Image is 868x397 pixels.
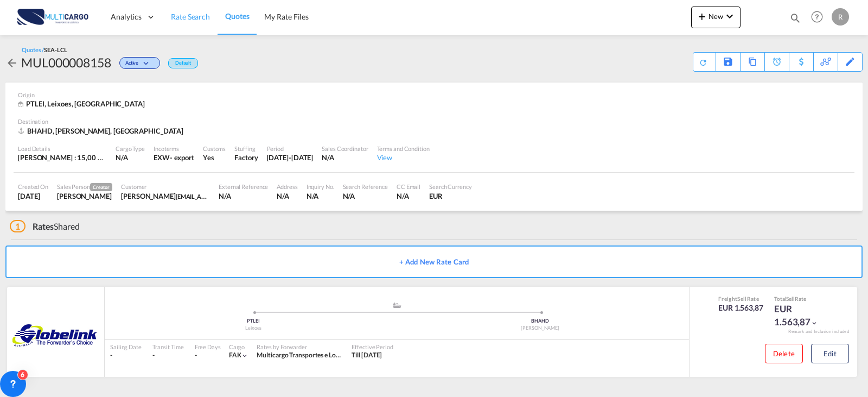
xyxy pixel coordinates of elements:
[808,8,832,27] div: Help
[322,153,368,162] div: N/A
[119,57,160,69] div: Change Status Here
[141,61,154,67] md-icon: icon-chevron-down
[195,351,197,360] div: -
[352,351,382,359] span: Till [DATE]
[699,58,707,67] md-icon: icon-refresh
[774,303,828,329] div: EUR 1.563,87
[154,153,170,162] div: EXW
[307,191,334,201] div: N/A
[774,295,828,303] div: Total Rate
[234,144,258,153] div: Stuffing
[5,56,18,70] md-icon: icon-arrow-left
[397,191,420,201] div: N/A
[18,191,48,201] div: 19 Aug 2025
[257,343,341,351] div: Rates by Forwarder
[267,153,314,162] div: 18 Sep 2025
[18,153,107,162] div: [PERSON_NAME] : 15,00 MT | Volumetric Wt : 15,80 CBM | Chargeable Wt : 15,80 W/M
[154,144,194,153] div: Incoterms
[121,191,210,201] div: Crissan Dias
[377,153,430,162] div: View
[152,343,184,351] div: Transit Time
[718,295,763,303] div: Freight Rate
[277,191,297,201] div: N/A
[307,182,334,191] div: Inquiry No.
[718,303,763,313] div: EUR 1.563,87
[397,182,420,191] div: CC Email
[397,325,684,332] div: [PERSON_NAME]
[267,144,314,153] div: Period
[18,144,107,153] div: Load Details
[699,53,710,67] div: Quote PDF is not available at this time
[10,220,80,232] div: Shared
[832,8,849,26] div: R
[121,182,210,191] div: Customer
[111,11,142,22] span: Analytics
[10,220,25,232] span: 1
[343,191,388,201] div: N/A
[203,144,226,153] div: Customs
[170,153,194,162] div: - export
[152,351,184,360] div: -
[716,53,740,71] div: Save As Template
[257,351,354,359] span: Multicargo Transportes e Logistica
[429,191,472,201] div: EUR
[57,182,112,191] div: Sales Person
[780,329,857,335] div: Remark and Inclusion included
[110,325,397,332] div: Leixoes
[786,295,795,302] span: Sell
[219,191,268,201] div: N/A
[18,91,850,99] div: Origin
[12,323,99,350] img: GLOBELINK
[808,8,826,26] span: Help
[26,99,145,108] span: PTLEI, Leixoes, [GEOGRAPHIC_DATA]
[789,12,801,24] md-icon: icon-magnify
[352,351,382,360] div: Till 18 Sep 2025
[195,343,221,351] div: Free Days
[343,182,388,191] div: Search Reference
[789,12,801,28] div: icon-magnify
[352,343,393,351] div: Effective Period
[110,351,142,360] div: -
[18,99,148,109] div: PTLEI, Leixoes, Europe
[765,344,803,363] button: Delete
[695,12,736,21] span: New
[168,58,198,68] div: Default
[171,12,210,21] span: Rate Search
[691,7,741,28] button: icon-plus 400-fgNewicon-chevron-down
[322,144,368,153] div: Sales Coordinator
[21,54,111,71] div: MUL000008158
[90,183,112,191] span: Creator
[16,5,90,29] img: 82db67801a5411eeacfdbd8acfa81e61.png
[5,245,863,278] button: + Add New Rate Card
[110,318,397,325] div: PTLEI
[391,303,404,308] md-icon: assets/icons/custom/ship-fill.svg
[241,352,248,360] md-icon: icon-chevron-down
[111,54,163,71] div: Change Status Here
[44,46,67,53] span: SEA-LCL
[225,11,249,21] span: Quotes
[116,144,145,153] div: Cargo Type
[723,10,736,23] md-icon: icon-chevron-down
[18,117,850,125] div: Destination
[176,192,317,200] span: [EMAIL_ADDRESS][PERSON_NAME][DOMAIN_NAME]
[397,318,684,325] div: BHAHD
[377,144,430,153] div: Terms and Condition
[125,60,141,70] span: Active
[429,182,472,191] div: Search Currency
[257,351,341,360] div: Multicargo Transportes e Logistica
[695,10,709,23] md-icon: icon-plus 400-fg
[116,153,145,162] div: N/A
[18,182,48,191] div: Created On
[810,319,818,327] md-icon: icon-chevron-down
[229,351,241,359] span: FAK
[33,221,54,231] span: Rates
[203,153,226,162] div: Yes
[57,191,112,201] div: Ricardo Santos
[219,182,268,191] div: External Reference
[264,12,309,21] span: My Rate Files
[22,46,67,54] div: Quotes /SEA-LCL
[234,153,258,162] div: Factory Stuffing
[229,343,249,351] div: Cargo
[811,344,849,363] button: Edit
